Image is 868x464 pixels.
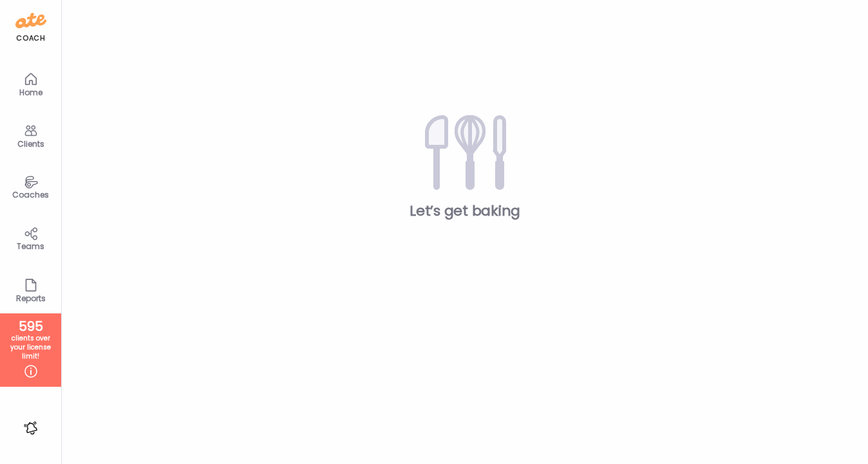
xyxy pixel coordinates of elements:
[16,33,45,44] div: coach
[8,190,54,199] div: Coaches
[8,140,54,148] div: Clients
[15,10,46,31] img: ate
[8,242,54,250] div: Teams
[8,88,54,97] div: Home
[5,334,57,361] div: clients over your license limit!
[82,201,847,221] div: Let’s get baking
[5,319,57,334] div: 595
[8,294,54,302] div: Reports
